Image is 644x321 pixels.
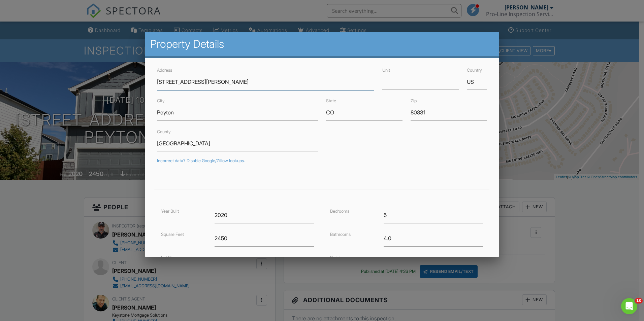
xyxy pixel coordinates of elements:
iframe: Intercom live chat [621,298,637,314]
label: City [157,99,165,104]
label: County [157,129,171,134]
div: Incorrect data? Disable Google/Zillow lookups. [157,158,487,164]
label: Bathrooms [330,232,351,237]
h2: Property Details [150,37,494,51]
label: Square Feet [161,232,184,237]
label: Lot Size [161,255,176,260]
label: Parking [330,255,345,260]
span: 10 [635,298,643,304]
label: Country [467,68,482,73]
label: Bedrooms [330,209,349,214]
label: Zip [411,99,417,104]
label: Year Built [161,209,179,214]
label: Unit [382,68,390,73]
label: State [326,99,336,104]
label: Address [157,68,172,73]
